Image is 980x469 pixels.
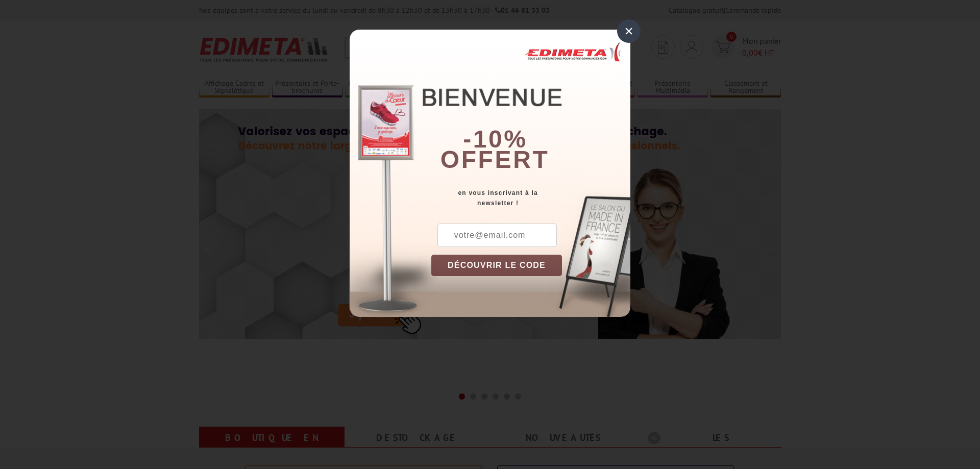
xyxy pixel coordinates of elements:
[431,188,630,208] div: en vous inscrivant à la newsletter !
[437,224,557,247] input: votre@email.com
[431,255,562,276] button: DÉCOUVRIR LE CODE
[617,19,641,43] div: ×
[440,146,550,173] font: offert
[463,126,527,153] b: -10%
